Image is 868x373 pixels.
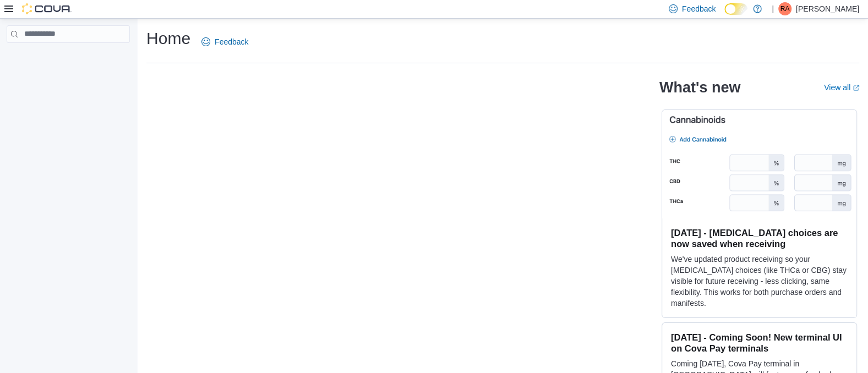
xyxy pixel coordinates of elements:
p: We've updated product receiving so your [MEDICAL_DATA] choices (like THCa or CBG) stay visible fo... [671,254,848,309]
span: Dark Mode [724,15,725,15]
a: View allExternal link [824,83,859,92]
h2: What's new [659,79,740,96]
p: | [772,2,774,15]
input: Dark Mode [724,3,747,15]
a: Feedback [197,31,253,53]
span: RA [780,2,790,15]
h3: [DATE] - [MEDICAL_DATA] choices are now saved when receiving [671,227,848,249]
nav: Complex example [7,45,130,72]
h1: Home [146,28,190,50]
h3: [DATE] - Coming Soon! New terminal UI on Cova Pay terminals [671,332,848,354]
p: [PERSON_NAME] [796,2,859,15]
svg: External link [853,85,859,91]
span: Feedback [215,36,248,47]
span: Feedback [682,3,716,14]
div: Rhea Acob [778,2,791,15]
img: Cova [22,3,72,14]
